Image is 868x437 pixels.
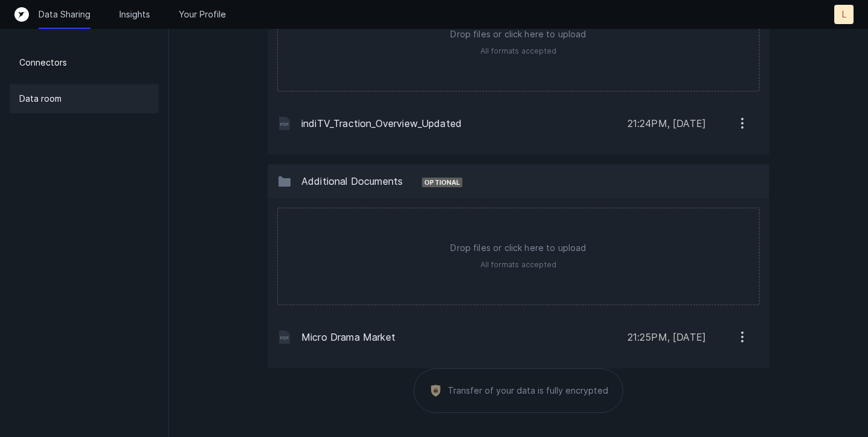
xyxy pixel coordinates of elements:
[301,330,618,344] p: Micro Drama Market
[301,175,403,187] span: Additional Documents
[10,48,159,77] a: Connectors
[179,8,226,20] a: Your Profile
[277,330,292,344] img: 4c1c1a354918672bc79fcf756030187a.svg
[627,330,706,344] p: 21:25PM, [DATE]
[842,8,846,20] p: L
[10,84,159,113] a: Data room
[627,116,706,131] p: 21:24PM, [DATE]
[19,91,61,106] p: Data room
[301,116,618,131] p: indiTV_Traction_Overview_Updated
[429,383,443,397] img: 24bafe13eeb8216b230382deb5896397.svg
[834,5,854,24] button: L
[39,8,90,20] a: Data Sharing
[277,116,292,131] img: 4c1c1a354918672bc79fcf756030187a.svg
[422,178,462,187] div: Optional
[19,55,67,70] p: Connectors
[277,174,292,188] img: 13c8d1aa17ce7ae226531ffb34303e38.svg
[119,8,150,20] a: Insights
[448,386,608,395] p: Transfer of your data is fully encrypted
